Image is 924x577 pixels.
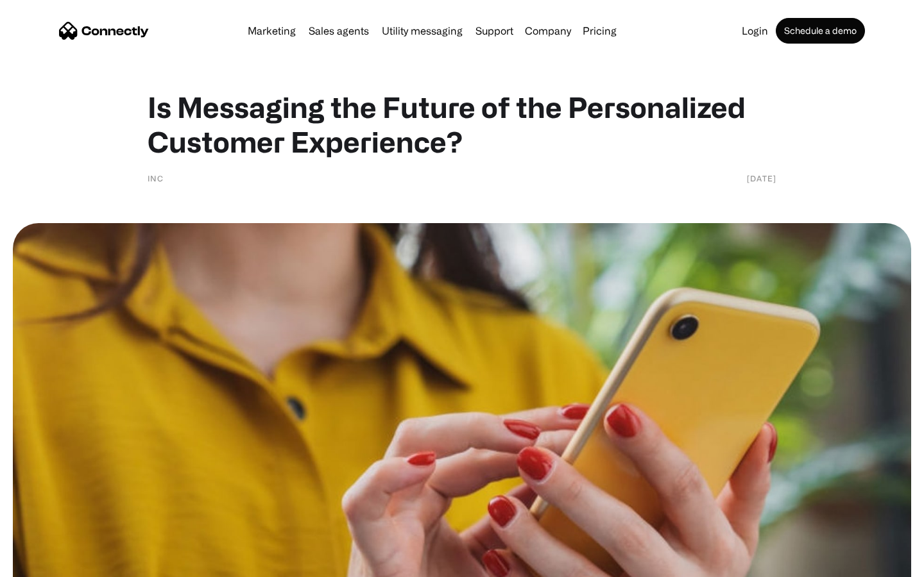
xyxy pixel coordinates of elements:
[776,18,865,44] a: Schedule a demo
[525,22,571,40] div: Company
[470,26,518,36] a: Support
[13,555,77,573] aside: Language selected: English
[26,555,77,573] ul: Language list
[148,172,164,185] div: Inc
[377,26,468,36] a: Utility messaging
[148,90,776,159] h1: Is Messaging the Future of the Personalized Customer Experience?
[737,26,773,36] a: Login
[747,172,776,185] div: [DATE]
[577,26,622,36] a: Pricing
[304,26,374,36] a: Sales agents
[243,26,301,36] a: Marketing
